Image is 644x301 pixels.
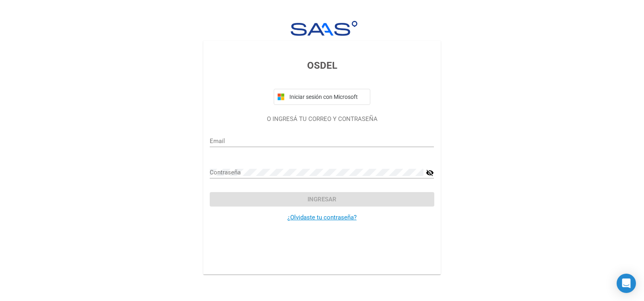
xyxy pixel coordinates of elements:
[287,214,357,221] a: ¿Olvidaste tu contraseña?
[617,274,636,293] div: Open Intercom Messenger
[210,115,434,124] p: O INGRESÁ TU CORREO Y CONTRASEÑA
[288,94,367,100] span: Iniciar sesión con Microsoft
[274,89,370,105] button: Iniciar sesión con Microsoft
[308,196,336,203] span: Ingresar
[210,192,434,207] button: Ingresar
[426,168,434,178] mat-icon: visibility_off
[210,58,434,73] h3: OSDEL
